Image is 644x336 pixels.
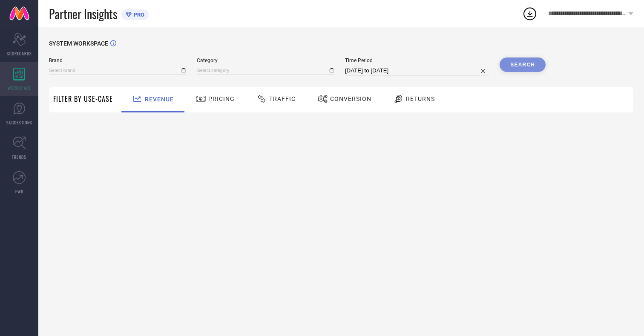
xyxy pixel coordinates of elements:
[269,95,296,102] span: Traffic
[197,66,334,75] input: Select category
[208,95,235,102] span: Pricing
[345,66,489,76] input: Select time period
[522,6,538,21] div: Open download list
[12,154,26,160] span: TRENDS
[330,95,371,102] span: Conversion
[15,188,23,195] span: FWD
[145,96,174,103] span: Revenue
[7,50,32,57] span: SCORECARDS
[6,119,32,126] span: SUGGESTIONS
[8,85,31,91] span: WORKSPACE
[49,5,117,23] span: Partner Insights
[49,66,186,75] input: Select brand
[49,40,108,47] span: SYSTEM WORKSPACE
[345,57,489,63] span: Time Period
[197,57,334,63] span: Category
[49,57,186,63] span: Brand
[53,94,113,104] span: Filter By Use-Case
[406,95,435,102] span: Returns
[132,11,144,18] span: PRO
